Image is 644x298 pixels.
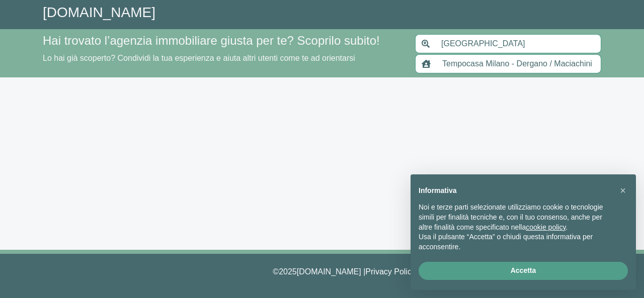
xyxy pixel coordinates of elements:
p: © 2025 [DOMAIN_NAME] | - - | [43,266,601,278]
input: Inserisci nome agenzia immobiliare [436,54,601,73]
button: Chiudi questa informativa [615,182,631,198]
a: Privacy Policy [365,267,416,276]
h4: Hai trovato l’agenzia immobiliare giusta per te? Scoprilo subito! [43,34,403,48]
p: Noi e terze parti selezionate utilizziamo cookie o tecnologie simili per finalità tecniche e, con... [419,203,612,232]
h2: Informativa [419,186,612,195]
a: cookie policy - il link si apre in una nuova scheda [526,223,566,231]
button: Accetta [419,262,628,280]
span: × [620,185,626,196]
a: [DOMAIN_NAME] [43,5,155,20]
p: Usa il pulsante “Accetta” o chiudi questa informativa per acconsentire. [419,232,612,252]
p: Lo hai già scoperto? Condividi la tua esperienza e aiuta altri utenti come te ad orientarsi [43,52,403,64]
input: Inserisci area di ricerca (Comune o Provincia) [435,34,601,53]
